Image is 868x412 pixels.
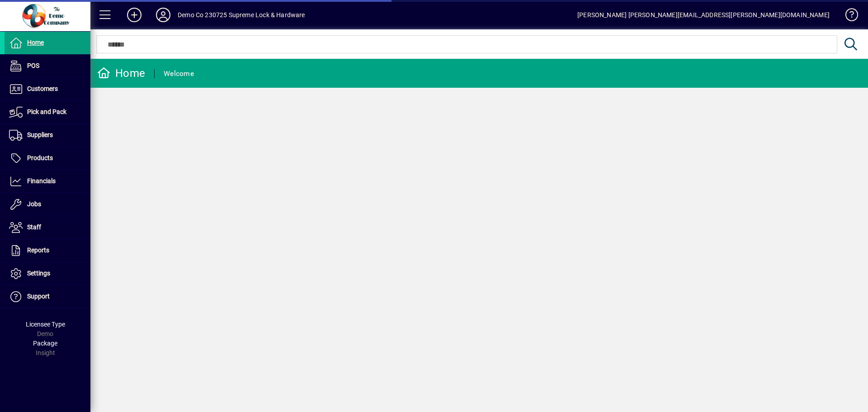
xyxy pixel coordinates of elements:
[27,293,50,300] span: Support
[26,321,65,328] span: Licensee Type
[27,200,41,208] span: Jobs
[5,101,90,123] a: Pick and Pack
[164,66,194,81] div: Welcome
[27,223,41,231] span: Staff
[5,55,90,77] a: POS
[27,62,39,69] span: POS
[5,124,90,147] a: Suppliers
[33,340,57,347] span: Package
[5,78,90,100] a: Customers
[120,7,149,23] button: Add
[5,262,90,285] a: Settings
[27,131,53,138] span: Suppliers
[27,246,49,254] span: Reports
[97,66,145,81] div: Home
[27,270,50,277] span: Settings
[5,285,90,308] a: Support
[27,154,53,161] span: Products
[5,193,90,216] a: Jobs
[27,108,66,115] span: Pick and Pack
[5,239,90,262] a: Reports
[178,8,305,22] div: Demo Co 230725 Supreme Lock & Hardware
[577,8,830,22] div: [PERSON_NAME] [PERSON_NAME][EMAIL_ADDRESS][PERSON_NAME][DOMAIN_NAME]
[149,7,178,23] button: Profile
[27,177,56,185] span: Financials
[5,147,90,170] a: Products
[5,170,90,193] a: Financials
[27,85,58,92] span: Customers
[839,2,857,31] a: Knowledge Base
[27,39,44,46] span: Home
[5,216,90,239] a: Staff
